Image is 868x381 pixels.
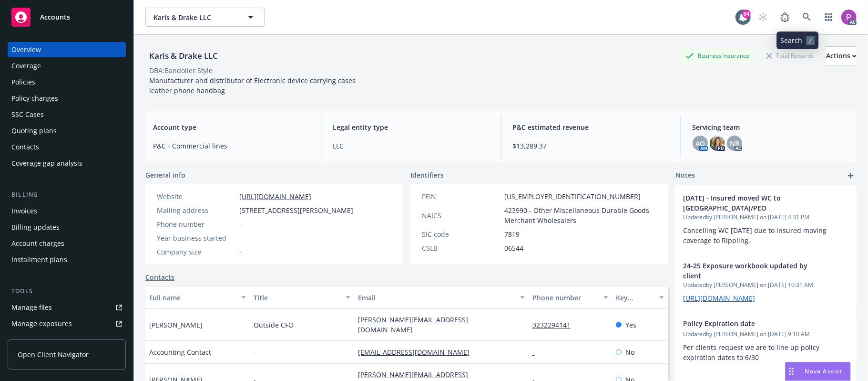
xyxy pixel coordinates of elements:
div: Karis & Drake LLC [145,50,222,62]
button: Karis & Drake LLC [145,8,265,27]
a: Installment plans [8,252,126,267]
div: Full name [149,293,235,303]
span: Cancelling WC [DATE] due to insured moving coverage to Rippling. [683,226,828,245]
div: Quoting plans [11,123,57,138]
a: Start snowing [754,8,773,27]
div: Policy changes [11,91,58,106]
span: [US_EMPLOYER_IDENTIFICATION_NUMBER] [504,191,641,201]
span: Outside CFO [254,320,294,330]
span: AO [695,138,705,148]
span: Open Client Navigator [18,349,89,360]
span: Yes [625,320,636,330]
div: SSC Cases [11,107,44,122]
a: Accounts [8,4,126,31]
span: No [625,347,634,357]
span: Nova Assist [805,367,843,375]
a: Switch app [819,8,838,27]
div: Policy Expiration dateUpdatedby [PERSON_NAME] on [DATE] 9:10 AMPer clients request we are to line... [675,311,857,370]
a: Policies [8,74,126,90]
span: LLC [333,141,489,151]
div: Contacts [11,139,39,155]
button: Actions [826,46,857,65]
button: Full name [145,286,250,309]
a: Report a Bug [776,8,795,27]
span: Karis & Drake LLC [153,12,236,22]
div: Year business started [157,233,235,243]
span: $13,289.37 [513,141,669,151]
button: Email [354,286,528,309]
a: Coverage [8,58,126,74]
span: 06544 [504,243,523,253]
a: Manage exposures [8,316,126,331]
span: Manufacturer and distributor of Electronic device carrying cases leather phone handbag [149,76,356,95]
span: Policy Expiration date [683,318,824,328]
div: FEIN [422,191,500,201]
div: Mailing address [157,205,235,215]
div: Billing [8,190,126,200]
div: Policies [11,74,35,90]
span: NR [730,138,739,148]
a: add [845,170,857,181]
div: NAICS [422,211,500,221]
span: P&C estimated revenue [513,122,669,132]
span: Updated by [PERSON_NAME] on [DATE] 9:10 AM [683,330,849,339]
a: Search [797,8,817,27]
span: Identifiers [410,170,444,180]
span: - [239,233,242,243]
a: Invoices [8,203,126,219]
span: - [254,347,256,357]
button: Phone number [529,286,612,309]
div: 24-25 Exposure workbook updated by clientUpdatedby [PERSON_NAME] on [DATE] 10:31 AM[URL][DOMAIN_N... [675,253,857,311]
a: Contacts [8,139,126,155]
a: Contacts [145,272,174,282]
div: Business Insurance [681,50,754,62]
div: Invoices [11,203,37,219]
div: SIC code [422,229,500,239]
span: - [239,219,242,229]
span: [PERSON_NAME] [149,320,203,330]
span: - [239,247,242,257]
a: Coverage gap analysis [8,156,126,171]
a: Policy changes [8,91,126,106]
div: Drag to move [786,362,797,381]
a: [PERSON_NAME][EMAIL_ADDRESS][DOMAIN_NAME] [358,315,468,334]
a: - [532,348,542,357]
div: Title [254,293,340,303]
div: Phone number [157,219,235,229]
span: 423990 - Other Miscellaneous Durable Goods Merchant Wholesalers [504,205,656,225]
span: P&C - Commercial lines [153,141,309,151]
span: Updated by [PERSON_NAME] on [DATE] 4:31 PM [683,213,849,222]
span: Accounts [40,13,70,21]
div: Installment plans [11,252,67,267]
div: Coverage [11,58,41,74]
span: 24-25 Exposure workbook updated by client [683,261,824,281]
span: Updated by [PERSON_NAME] on [DATE] 10:31 AM [683,281,849,289]
span: Legal entity type [333,122,489,132]
img: photo [710,136,725,151]
div: Overview [11,42,41,57]
div: DBA: Bandolier Style [149,65,213,75]
a: [URL][DOMAIN_NAME] [239,192,311,201]
div: Coverage gap analysis [11,156,82,171]
span: Servicing team [693,122,849,132]
div: 84 [742,10,751,18]
span: 7819 [504,229,520,239]
a: Overview [8,42,126,57]
span: Account type [153,122,309,132]
div: Manage files [11,300,52,315]
span: Accounting Contact [149,347,211,357]
div: Key contact [616,293,654,303]
button: Nova Assist [785,362,851,381]
div: Phone number [532,293,598,303]
span: [STREET_ADDRESS][PERSON_NAME] [239,205,353,215]
a: [EMAIL_ADDRESS][DOMAIN_NAME] [358,348,477,357]
div: Website [157,191,235,201]
div: Manage exposures [11,316,72,331]
a: [URL][DOMAIN_NAME] [683,294,755,303]
button: Title [250,286,354,309]
div: Account charges [11,236,64,251]
div: Email [358,293,514,303]
div: [DATE] - Insured moved WC to [GEOGRAPHIC_DATA]/PEOUpdatedby [PERSON_NAME] on [DATE] 4:31 PMCancel... [675,185,857,253]
span: [DATE] - Insured moved WC to [GEOGRAPHIC_DATA]/PEO [683,193,824,213]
